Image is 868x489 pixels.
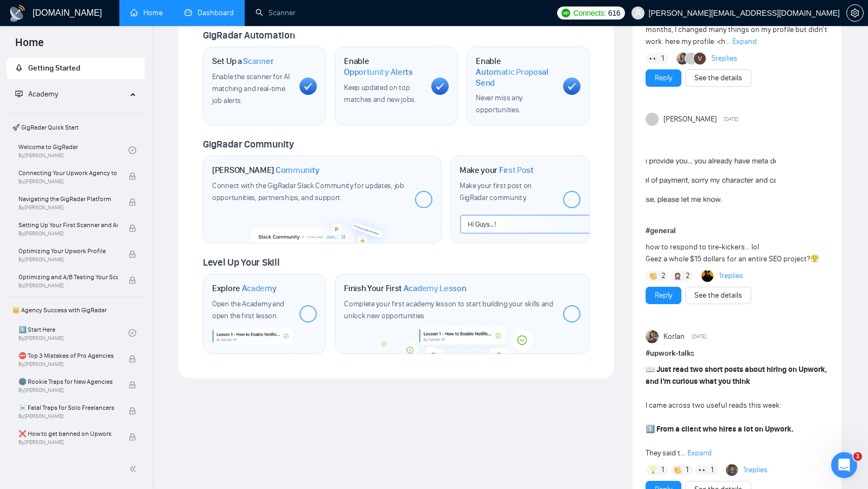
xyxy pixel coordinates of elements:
span: Community [276,165,320,176]
span: Complete your first academy lesson to start building your skills and unlock new opportunities. [344,299,553,320]
span: Setting Up Your First Scanner and Auto-Bidder [18,220,118,230]
span: By [PERSON_NAME] [18,387,118,394]
span: Optimizing and A/B Testing Your Scanner for Better Results [18,272,118,282]
h1: [PERSON_NAME] [212,165,320,176]
span: First Post [499,165,534,176]
h1: Set Up a [212,56,273,67]
button: See the details [685,287,751,304]
span: 1 [686,465,688,475]
span: Korlan [663,331,685,343]
span: Expand [687,448,712,458]
span: Connects: [573,7,606,19]
span: 2 [686,271,690,281]
span: Level Up Your Skill [203,256,279,268]
span: Getting Started [28,63,80,73]
button: setting [846,4,864,22]
span: lock [129,276,136,284]
span: check-circle [129,146,136,154]
button: Reply [646,287,681,304]
span: GigRadar Community [203,138,294,150]
span: 😤 [810,254,819,263]
span: Academy [28,89,58,99]
img: slackcommunity-bg.png [251,209,394,243]
a: See the details [694,289,742,301]
span: 616 [608,7,620,19]
img: 🤦 [674,272,681,280]
a: Reply [655,289,672,301]
span: user [634,9,642,17]
span: [PERSON_NAME] [663,113,717,125]
img: upwork-logo.png [561,9,570,17]
span: 2 [661,271,666,281]
a: dashboardDashboard [184,8,234,17]
span: Home [7,35,53,57]
span: I came across two useful reads this week: They said t... [646,365,827,458]
span: lock [129,172,136,180]
h1: Make your [459,165,534,176]
span: Expand [732,37,757,46]
img: Korlan [676,53,688,65]
a: See the details [694,72,742,84]
span: lock [129,250,136,258]
span: 📖 [646,365,655,374]
h1: Enable [476,56,554,88]
span: Connect with the GigRadar Slack Community for updates, job opportunities, partnerships, and support. [212,181,404,202]
span: setting [847,9,863,17]
img: 💡 [649,466,657,474]
a: Reply [655,72,672,84]
h1: Enable [344,56,423,77]
span: lock [129,381,136,389]
a: searchScanner [256,8,296,17]
span: lock [129,198,136,206]
strong: From a client who hires a lot on Upwork. [656,424,794,434]
h1: Finish Your First [344,283,466,294]
span: Academy [15,89,58,99]
span: Scanner [243,56,273,67]
span: lock [129,407,136,415]
span: Enable the scanner for AI matching and real-time job alerts. [212,72,290,105]
img: F09A8UU1U58-Screenshot(595).png [646,130,776,217]
a: Welcome to GigRadarBy[PERSON_NAME] [18,138,129,162]
span: Opportunity Alerts [344,67,413,78]
a: 1replies [743,465,768,475]
span: By [PERSON_NAME] [18,204,118,211]
span: By [PERSON_NAME] [18,230,118,237]
img: academy-bg.png [373,327,551,353]
img: Haseeb [701,270,713,282]
span: 1 [661,53,664,64]
button: Reply [646,69,681,87]
span: Never miss any opportunities. [476,93,522,114]
span: lock [129,433,136,441]
span: By [PERSON_NAME] [18,178,118,185]
a: setting [846,9,864,17]
h1: Explore [212,283,277,294]
img: Korlan [646,330,659,343]
span: Academy [242,283,277,294]
span: Open the Academy and open the first lesson. [212,299,284,320]
span: Automatic Proposal Send [476,67,554,88]
span: 👑 Agency Success with GigRadar [8,299,144,321]
iframe: Intercom live chat [831,452,857,478]
span: Academy Lesson [404,283,467,294]
span: 1 [853,452,862,461]
span: Optimizing Your Upwork Profile [18,246,118,256]
span: [DATE] [692,332,706,342]
span: Keep updated on top matches and new jobs. [344,83,416,104]
a: homeHome [130,8,163,17]
span: double-left [129,464,140,474]
span: fund-projection-screen [15,90,23,98]
h1: # upwork-talks [646,348,828,359]
h1: # general [646,225,828,237]
span: Connecting Your Upwork Agency to GigRadar [18,168,118,178]
a: 1️⃣ Start HereBy[PERSON_NAME] [18,321,129,345]
span: By [PERSON_NAME] [18,282,118,289]
strong: Just read two short posts about hiring on Upwork, and I’m curious what you think [646,365,827,386]
a: 1replies [719,271,743,281]
span: lock [129,355,136,363]
span: how to respond to tire-kickers... lol Geez a whole $15 dollars for an entire SEO project? [646,242,819,263]
span: 🌚 Rookie Traps for New Agencies [18,376,118,387]
a: 5replies [711,53,737,64]
span: Navigating the GigRadar Platform [18,194,118,204]
span: 1 [711,465,713,475]
span: check-circle [129,329,136,337]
